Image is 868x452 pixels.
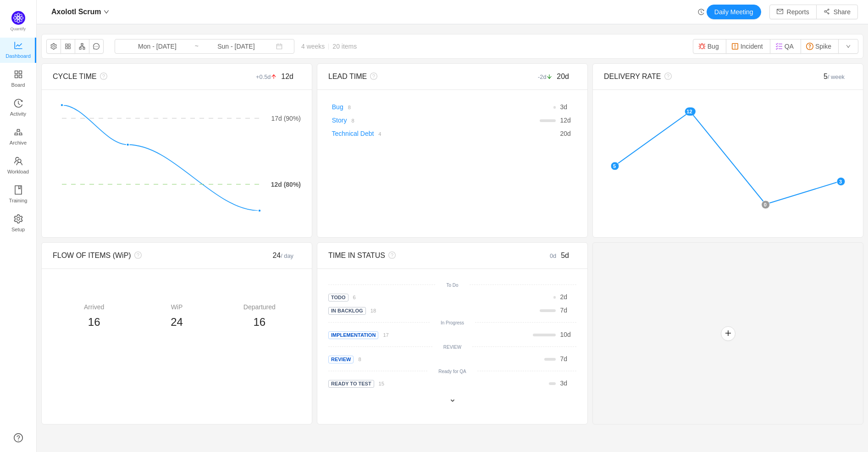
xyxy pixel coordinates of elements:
[14,215,23,233] a: Setup
[14,128,23,137] i: icon: gold
[538,73,557,80] small: -2d
[353,295,356,300] small: 6
[46,39,61,54] button: icon: setting
[53,302,135,312] div: Arrived
[698,43,706,50] img: 14603
[438,369,466,374] small: Ready for QA
[604,71,790,82] div: DELIVERY RATE
[560,103,568,111] span: d
[816,5,858,19] button: icon: share-altShare
[370,308,376,313] small: 18
[775,43,783,50] img: 14613
[801,39,839,54] button: Spike
[328,250,514,261] div: TIME IN STATUS
[256,73,281,80] small: +0.5d
[51,5,101,19] span: Axolotl Scrum
[332,103,343,111] a: Bug
[6,47,31,65] span: Dashboard
[11,11,25,25] img: Quantify
[131,251,142,259] i: icon: question-circle
[385,251,396,259] i: icon: question-circle
[332,43,357,50] span: 20 items
[366,307,376,314] a: 18
[332,117,347,124] a: Story
[374,130,381,137] a: 4
[824,73,845,80] span: 5
[218,302,301,312] div: Departured
[294,43,364,50] span: 4 weeks
[560,293,564,301] span: 2
[120,41,194,51] input: Start date
[550,252,561,259] small: 0d
[561,251,569,259] span: 5d
[770,39,801,54] button: QA
[560,117,571,124] span: d
[328,294,348,301] span: ToDo
[351,118,354,123] small: 8
[560,379,564,387] span: 3
[14,214,23,223] i: icon: setting
[328,307,366,315] span: In Backlog
[443,345,461,350] small: REVIEW
[374,379,384,387] a: 15
[171,316,183,328] span: 24
[253,316,265,328] span: 16
[828,73,845,80] small: / week
[14,70,23,89] a: Board
[557,73,569,80] span: 20d
[661,73,672,80] i: icon: question-circle
[838,39,858,54] button: icon: down
[560,355,564,363] span: 7
[89,39,104,54] button: icon: message
[11,220,25,239] span: Setup
[348,293,356,301] a: 6
[11,76,25,94] span: Board
[328,331,378,339] span: Implementation
[354,355,361,363] a: 8
[328,73,367,80] span: LEAD TIME
[378,331,388,338] a: 17
[75,39,89,54] button: icon: apartment
[560,117,568,124] span: 12
[281,73,293,80] span: 12d
[328,356,354,363] span: Review
[383,332,388,338] small: 17
[693,39,726,54] button: Bug
[707,5,761,19] button: Daily Meeting
[9,191,27,210] span: Training
[276,43,282,50] i: icon: calendar
[446,283,458,288] small: To Do
[721,326,735,341] button: icon: plus
[14,185,23,195] i: icon: book
[560,331,568,338] span: 10
[358,357,361,362] small: 8
[560,130,568,137] span: 20
[7,162,29,181] span: Workload
[239,250,301,261] div: 24
[560,307,568,314] span: d
[14,41,23,60] a: Dashboard
[104,9,109,15] i: icon: down
[53,250,239,261] div: FLOW OF ITEMS (WiP)
[61,39,75,54] button: icon: appstore
[378,131,381,137] small: 4
[14,99,23,117] a: Activity
[698,9,704,15] i: icon: history
[14,433,23,442] a: icon: question-circle
[348,105,351,110] small: 8
[726,39,770,54] button: Incident
[14,156,23,166] i: icon: team
[14,70,23,79] i: icon: appstore
[547,74,553,80] i: icon: arrow-down
[441,320,464,325] small: In Progress
[560,331,571,338] span: d
[199,41,273,51] input: End date
[560,293,568,301] span: d
[367,73,377,80] i: icon: question-circle
[343,103,351,111] a: 8
[11,27,26,31] span: Quantify
[560,130,571,137] span: d
[10,134,27,152] span: Archive
[332,130,374,137] a: Technical Debt
[281,252,293,259] small: / day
